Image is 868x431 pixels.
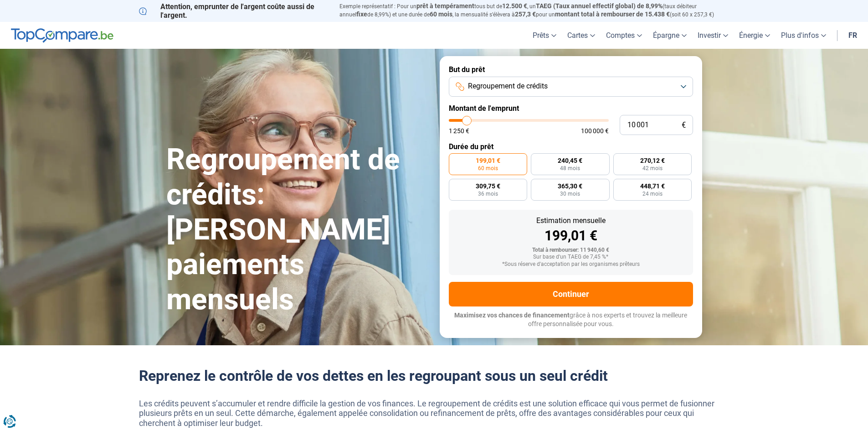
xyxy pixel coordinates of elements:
span: 309,75 € [476,183,500,189]
span: 365,30 € [558,183,582,189]
span: 42 mois [642,166,663,171]
div: 199,01 € [456,229,686,243]
span: fixe [356,10,367,18]
span: 100 000 € [581,128,609,134]
h1: Regroupement de crédits: [PERSON_NAME] paiements mensuels [166,142,429,317]
div: Total à rembourser: 11 940,60 € [456,247,686,254]
span: TAEG (Taux annuel effectif global) de 8,99% [536,2,663,10]
p: Les crédits peuvent s’accumuler et rendre difficile la gestion de vos finances. Le regroupement d... [139,399,729,428]
h2: Reprenez le contrôle de vos dettes en les regroupant sous un seul crédit [139,367,729,384]
div: *Sous réserve d'acceptation par les organismes prêteurs [456,261,686,268]
span: 36 mois [478,191,498,197]
div: Estimation mensuelle [456,217,686,224]
a: Épargne [647,22,692,49]
a: Plus d'infos [776,22,832,49]
span: 270,12 € [640,157,665,164]
p: Exemple représentatif : Pour un tous but de , un (taux débiteur annuel de 8,99%) et une durée de ... [339,2,729,19]
span: 1 250 € [449,128,469,134]
span: prêt à tempérament [416,2,474,10]
button: Regroupement de crédits [449,77,693,97]
a: Énergie [734,22,776,49]
label: Durée du prêt [449,142,693,151]
span: 60 mois [478,166,498,171]
a: Prêts [527,22,562,49]
span: 30 mois [560,191,580,197]
span: montant total à rembourser de 15.438 € [555,10,670,18]
span: 24 mois [642,191,663,197]
span: 12.500 € [502,2,527,10]
span: Maximisez vos chances de financement [454,312,570,319]
div: Sur base d'un TAEG de 7,45 %* [456,254,686,260]
label: But du prêt [449,65,693,74]
a: Cartes [562,22,601,49]
a: fr [843,22,863,49]
span: 257,3 € [515,10,536,18]
img: TopCompare [11,28,113,43]
a: Comptes [601,22,647,49]
span: 60 mois [430,10,452,18]
a: Investir [692,22,734,49]
span: 48 mois [560,166,580,171]
label: Montant de l'emprunt [449,104,693,113]
span: Regroupement de crédits [468,81,548,91]
span: 199,01 € [476,157,500,164]
span: € [682,121,686,129]
span: 240,45 € [558,157,582,164]
p: grâce à nos experts et trouvez la meilleure offre personnalisée pour vous. [449,311,693,329]
button: Continuer [449,282,693,306]
span: 448,71 € [640,183,665,189]
p: Attention, emprunter de l'argent coûte aussi de l'argent. [139,2,329,20]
